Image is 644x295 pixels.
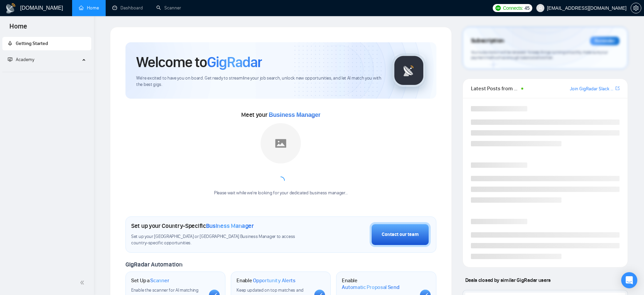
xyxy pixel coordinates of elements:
span: Your subscription will be renewed. To keep things running smoothly, make sure your payment method... [471,50,608,60]
h1: Enable [342,277,414,290]
span: Subscription [471,35,504,47]
li: Getting Started [2,37,91,50]
img: gigradar-logo.png [392,54,426,87]
span: Scanner [150,277,169,284]
span: export [615,86,620,91]
div: Contact our team [382,231,419,238]
span: Academy [16,57,34,62]
span: double-left [80,279,87,286]
button: setting [631,3,641,13]
span: user [538,6,543,10]
img: upwork-logo.png [495,5,501,11]
button: Contact our team [370,222,431,247]
h1: Welcome to [136,53,262,71]
span: Business Manager [206,222,254,230]
img: logo [5,3,16,14]
span: loading [276,176,285,185]
span: Meet your [241,111,320,118]
div: Open Intercom Messenger [621,272,637,288]
div: Reminder [590,37,620,45]
span: Business Manager [269,111,320,118]
span: Latest Posts from the GigRadar Community [471,84,520,93]
span: Set up your [GEOGRAPHIC_DATA] or [GEOGRAPHIC_DATA] Business Manager to access country-specific op... [131,234,311,246]
span: 45 [525,4,530,12]
span: Deals closed by similar GigRadar users [463,274,553,286]
a: setting [631,5,641,11]
span: Home [4,21,33,36]
a: searchScanner [156,5,181,11]
span: Connects: [503,4,523,12]
a: dashboardDashboard [112,5,143,11]
span: GigRadar Automation [125,261,182,268]
h1: Enable [236,277,296,284]
div: Please wait while we're looking for your dedicated business manager... [210,190,352,196]
span: We're excited to have you on board. Get ready to streamline your job search, unlock new opportuni... [136,75,381,88]
span: GigRadar [207,53,262,71]
span: rocket [8,41,12,46]
span: Academy [8,57,34,62]
span: Automatic Proposal Send [342,284,399,291]
span: setting [631,5,641,11]
a: homeHome [79,5,99,11]
a: Join GigRadar Slack Community [570,85,614,93]
span: Getting Started [16,41,48,46]
h1: Set Up a [131,277,169,284]
h1: Set up your Country-Specific [131,222,254,230]
li: Academy Homepage [2,69,91,73]
span: fund-projection-screen [8,57,12,62]
img: placeholder.png [261,123,301,163]
a: export [615,85,620,92]
span: Opportunity Alerts [253,277,296,284]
